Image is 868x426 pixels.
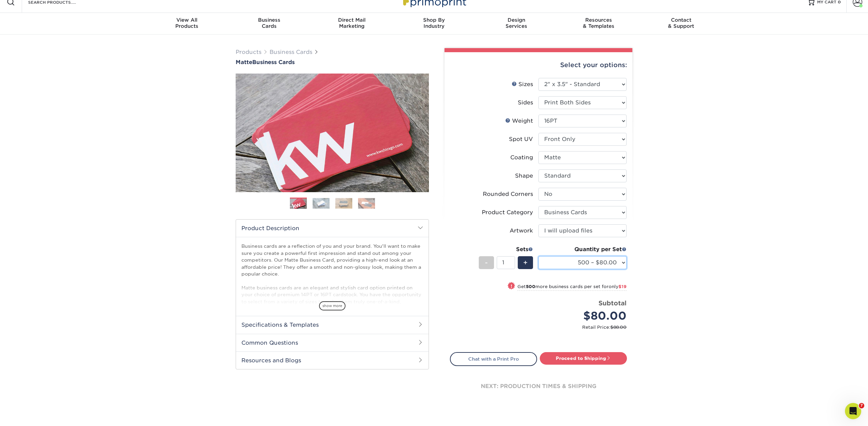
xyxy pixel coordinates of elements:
[511,283,512,290] span: !
[311,13,393,35] a: Direct MailMarketing
[509,135,533,143] div: Spot UV
[236,59,252,65] span: Matte
[393,17,475,23] span: Shop By
[393,17,475,29] div: Industry
[544,308,627,324] div: $80.00
[640,13,722,35] a: Contact& Support
[236,220,429,237] h2: Product Description
[228,13,311,35] a: BusinessCards
[510,154,533,162] div: Coating
[450,52,627,78] div: Select your options:
[483,190,533,198] div: Rounded Corners
[236,49,261,55] a: Products
[236,59,429,65] h1: Business Cards
[518,99,533,107] div: Sides
[618,284,627,289] span: $19
[640,17,722,23] span: Contact
[475,13,557,35] a: DesignServices
[228,17,311,23] span: Business
[510,227,533,235] div: Artwork
[393,13,475,35] a: Shop ByIndustry
[485,258,488,268] span: -
[311,17,393,29] div: Marketing
[523,258,528,268] span: +
[313,198,330,208] img: Business Cards 02
[609,284,627,289] span: only
[236,59,429,65] a: MatteBusiness Cards
[526,284,535,289] strong: 500
[236,36,429,229] img: Matte 01
[557,13,640,35] a: Resources& Templates
[241,243,423,339] p: Business cards are a reflection of you and your brand. You'll want to make sure you create a powe...
[482,208,533,217] div: Product Category
[146,17,228,23] span: View All
[505,117,533,125] div: Weight
[515,172,533,180] div: Shape
[557,17,640,29] div: & Templates
[538,245,627,253] div: Quantity per Set
[598,299,627,307] strong: Subtotal
[311,17,393,23] span: Direct Mail
[512,80,533,88] div: Sizes
[358,198,375,208] img: Business Cards 04
[146,13,228,35] a: View AllProducts
[335,198,352,208] img: Business Cards 03
[236,334,429,351] h2: Common Questions
[146,17,228,29] div: Products
[517,284,627,291] small: Get more business cards per set for
[479,245,533,253] div: Sets
[450,352,537,366] a: Chat with a Print Pro
[640,17,722,29] div: & Support
[845,403,861,419] iframe: Intercom live chat
[319,301,346,310] span: show more
[290,195,307,212] img: Business Cards 01
[236,316,429,333] h2: Specifications & Templates
[450,366,627,407] div: next: production times & shipping
[236,351,429,369] h2: Resources and Blogs
[228,17,311,29] div: Cards
[540,352,627,364] a: Proceed to Shipping
[475,17,557,23] span: Design
[859,403,864,408] span: 7
[270,49,312,55] a: Business Cards
[610,325,627,330] span: $88.00
[557,17,640,23] span: Resources
[475,17,557,29] div: Services
[455,324,627,330] small: Retail Price:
